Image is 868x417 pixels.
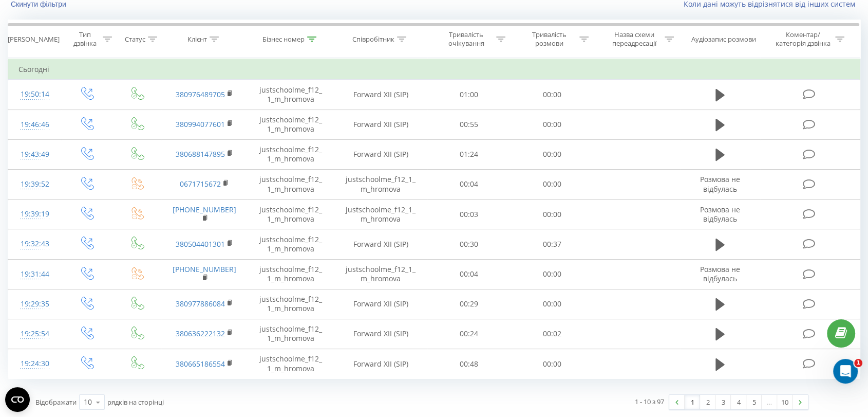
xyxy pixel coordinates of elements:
td: 00:00 [511,349,594,379]
div: Тривалість очікування [439,30,494,48]
a: [PHONE_NUMBER] [173,205,236,214]
td: 01:24 [427,139,511,169]
a: 380636222132 [176,329,225,338]
td: 01:00 [427,80,511,110]
td: justschoolme_f12_1_m_hromova [248,289,334,319]
div: Бізнес номер [262,35,305,44]
div: 19:43:49 [18,144,51,165]
td: justschoolme_f12_1_m_hromova [248,80,334,110]
div: 1 - 10 з 97 [635,396,664,407]
td: Forward XII (SIP) [334,139,427,169]
div: 19:50:14 [18,84,51,104]
td: justschoolme_f12_1_m_hromova [248,349,334,379]
div: Назва схеми переадресації [607,30,662,48]
a: 1 [685,395,700,409]
div: Тип дзвінка [70,30,100,48]
button: Open CMP widget [5,387,30,412]
a: 3 [715,395,731,409]
td: 00:00 [511,169,594,199]
span: Відображати [35,397,77,407]
div: Статус [125,35,145,44]
a: 2 [700,395,715,409]
a: 380688147895 [176,149,225,159]
td: Forward XII (SIP) [334,110,427,139]
span: Розмова не відбулась [700,205,740,224]
td: 00:48 [427,349,511,379]
span: Розмова не відбулась [700,264,740,283]
div: Коментар/категорія дзвінка [772,30,833,48]
div: 19:39:52 [18,174,51,194]
td: 00:00 [511,259,594,289]
div: Клієнт [187,35,207,44]
a: 4 [731,395,746,409]
td: 00:03 [427,200,511,229]
div: … [762,395,777,409]
div: 19:32:43 [18,234,51,254]
div: 19:46:46 [18,115,51,135]
td: 00:55 [427,110,511,139]
a: [PHONE_NUMBER] [173,264,236,274]
div: 19:24:30 [18,354,51,374]
a: 380504401301 [176,239,225,249]
div: Тривалість розмови [522,30,577,48]
td: 00:00 [511,200,594,229]
td: Forward XII (SIP) [334,289,427,319]
span: 1 [854,359,862,367]
td: 00:00 [511,139,594,169]
td: justschoolme_f12_1_m_hromova [334,259,427,289]
a: 380977886084 [176,299,225,309]
td: justschoolme_f12_1_m_hromova [334,169,427,199]
td: justschoolme_f12_1_m_hromova [248,319,334,349]
iframe: Intercom live chat [833,359,858,384]
td: justschoolme_f12_1_m_hromova [248,139,334,169]
td: 00:24 [427,319,511,349]
a: 0671715672 [180,179,221,189]
td: Forward XII (SIP) [334,229,427,259]
div: 19:39:19 [18,204,51,224]
td: 00:30 [427,229,511,259]
td: 00:04 [427,259,511,289]
td: justschoolme_f12_1_m_hromova [334,200,427,229]
td: 00:00 [511,110,594,139]
div: 19:31:44 [18,264,51,284]
div: 19:25:54 [18,324,51,344]
div: 19:29:35 [18,294,51,314]
td: Сьогодні [8,59,860,80]
td: Forward XII (SIP) [334,349,427,379]
span: рядків на сторінці [107,397,164,407]
div: Аудіозапис розмови [691,35,756,44]
a: 380994077601 [176,119,225,129]
td: Forward XII (SIP) [334,319,427,349]
td: 00:29 [427,289,511,319]
td: justschoolme_f12_1_m_hromova [248,259,334,289]
a: 10 [777,395,792,409]
td: 00:02 [511,319,594,349]
td: justschoolme_f12_1_m_hromova [248,110,334,139]
td: justschoolme_f12_1_m_hromova [248,169,334,199]
div: 10 [84,397,92,407]
td: Forward XII (SIP) [334,80,427,110]
div: Співробітник [352,35,394,44]
span: Розмова не відбулась [700,174,740,193]
a: 5 [746,395,762,409]
td: 00:00 [511,289,594,319]
td: 00:00 [511,80,594,110]
td: justschoolme_f12_1_m_hromova [248,229,334,259]
a: 380665186554 [176,359,225,369]
a: 380976489705 [176,89,225,99]
td: justschoolme_f12_1_m_hromova [248,200,334,229]
div: [PERSON_NAME] [8,35,60,44]
td: 00:37 [511,229,594,259]
td: 00:04 [427,169,511,199]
